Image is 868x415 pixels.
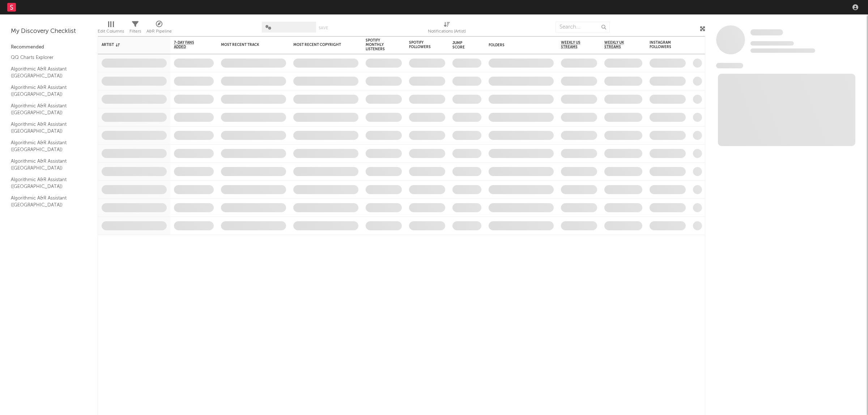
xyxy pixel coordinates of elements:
[221,43,275,47] div: Most Recent Track
[11,120,80,135] a: Algorithmic A&R Assistant ([GEOGRAPHIC_DATA])
[11,176,80,191] a: Algorithmic A&R Assistant ([GEOGRAPHIC_DATA])
[428,18,466,39] div: Notifications (Artist)
[11,27,87,36] div: My Discovery Checklist
[11,43,87,52] div: Recommended
[716,63,743,68] span: News Feed
[750,29,783,36] a: Some Artist
[174,40,203,49] span: 7-Day Fans Added
[750,41,794,46] span: Tracking Since: [DATE]
[11,139,80,154] a: Algorithmic A&R Assistant ([GEOGRAPHIC_DATA])
[366,38,391,51] div: Spotify Monthly Listeners
[11,194,80,209] a: Algorithmic A&R Assistant ([GEOGRAPHIC_DATA])
[750,29,783,35] span: Some Artist
[129,18,141,39] div: Filters
[98,27,124,36] div: Edit Columns
[98,18,124,39] div: Edit Columns
[604,40,631,49] span: Weekly UK Streams
[129,27,141,36] div: Filters
[750,48,815,53] span: 0 fans last week
[11,54,80,61] a: QQ Charts Explorer
[293,43,348,47] div: Most Recent Copyright
[556,22,610,33] input: Search...
[146,27,172,36] div: A&R Pipeline
[489,43,543,47] div: Folders
[11,65,80,80] a: Algorithmic A&R Assistant ([GEOGRAPHIC_DATA])
[409,40,434,49] div: Spotify Followers
[11,157,80,172] a: Algorithmic A&R Assistant ([GEOGRAPHIC_DATA])
[11,102,80,117] a: Algorithmic A&R Assistant ([GEOGRAPHIC_DATA])
[452,41,471,50] div: Jump Score
[319,26,328,30] button: Save
[650,40,675,49] div: Instagram Followers
[561,40,586,49] span: Weekly US Streams
[146,18,172,39] div: A&R Pipeline
[11,84,80,98] a: Algorithmic A&R Assistant ([GEOGRAPHIC_DATA])
[428,27,466,36] div: Notifications (Artist)
[102,43,156,47] div: Artist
